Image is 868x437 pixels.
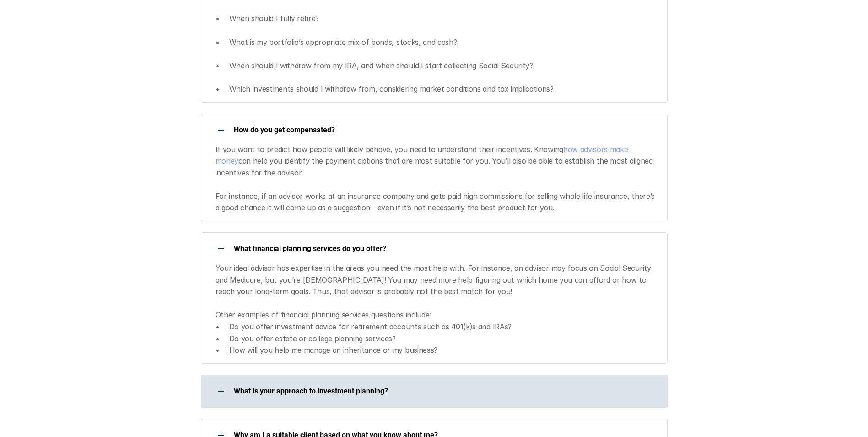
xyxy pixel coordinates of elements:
p: What is my portfolio’s appropriate mix of bonds, stocks, and cash? [229,37,657,60]
p: When should I withdraw from my IRA, and when should I start collecting Social Security? [229,60,657,83]
p: Do you offer estate or college planning services? [229,333,657,345]
p: What financial planning services do you offer? [234,244,656,253]
p: Do you offer investment advice for retirement accounts such as 401(k)s and IRAs? [229,321,657,333]
p: What is your approach to investment planning? [234,387,656,395]
p: How will you help me manage an inheritance or my business? [229,344,657,356]
p: When should I fully retire? [229,13,657,36]
p: How do you get compensated? [234,126,656,134]
p: Your ideal advisor has expertise in the areas you need the most help with. For instance, an advis... [216,262,657,321]
p: If you want to predict how people will likely behave, you need to understand their incentives. Kn... [216,144,657,214]
p: Which investments should I withdraw from, considering market conditions and tax implications? [229,83,657,95]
